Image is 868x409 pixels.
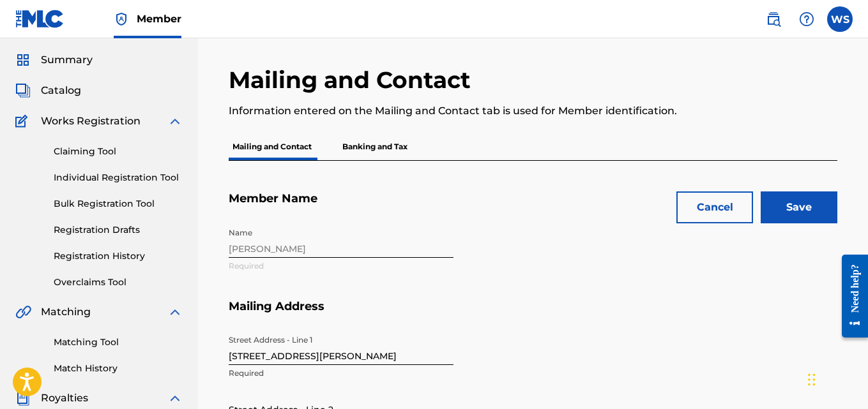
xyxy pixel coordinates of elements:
span: Royalties [41,390,88,406]
a: Match History [54,362,183,375]
span: Catalog [41,83,81,98]
img: MLC Logo [15,10,65,28]
button: Cancel [676,191,753,223]
div: Drag [808,361,816,399]
a: Individual Registration Tool [54,171,183,184]
img: expand [167,114,183,129]
span: Summary [41,52,93,68]
p: Mailing and Contact [229,133,316,160]
p: Banking and Tax [339,133,411,160]
a: Registration History [54,249,183,263]
div: Help [794,6,819,32]
input: Save [761,191,837,223]
a: Overclaims Tool [54,276,183,289]
p: Required [229,368,453,379]
h5: Mailing Address [229,299,837,329]
p: Information entered on the Mailing and Contact tab is used for Member identification. [229,103,697,119]
a: Claiming Tool [54,145,183,158]
h5: Member Name [229,191,837,221]
img: Royalties [15,390,31,406]
a: Matching Tool [54,336,183,349]
span: Member [137,11,181,26]
img: Matching [15,304,31,320]
img: Catalog [15,83,31,98]
img: help [799,11,814,27]
iframe: Resource Center [832,244,868,347]
img: search [766,11,781,27]
a: CatalogCatalog [15,83,81,98]
span: Matching [41,304,91,320]
a: Public Search [761,6,786,32]
img: Top Rightsholder [114,11,129,27]
img: Works Registration [15,114,32,129]
img: Summary [15,52,31,68]
div: User Menu [827,6,853,32]
a: Bulk Registration Tool [54,197,183,211]
iframe: Chat Widget [804,348,868,409]
span: Works Registration [41,114,141,129]
a: Registration Drafts [54,223,183,237]
h2: Mailing and Contact [229,66,477,94]
a: SummarySummary [15,52,93,68]
img: expand [167,390,183,406]
img: expand [167,304,183,320]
